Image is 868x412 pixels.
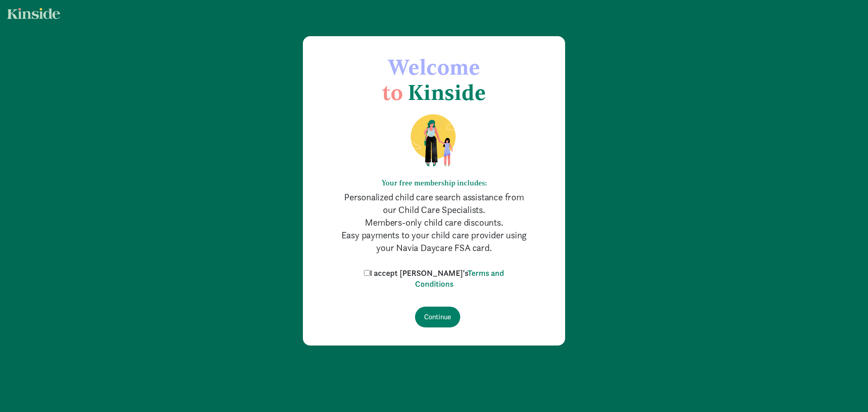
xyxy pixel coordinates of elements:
input: Continue [415,307,460,327]
span: Welcome [388,54,480,80]
span: to [382,79,403,105]
img: illustration-mom-daughter.png [400,114,469,168]
img: light.svg [7,8,60,19]
span: Kinside [408,79,486,105]
a: Terms and Conditions [415,268,505,289]
label: I accept [PERSON_NAME]'s [362,268,506,289]
input: I accept [PERSON_NAME]'sTerms and Conditions [364,270,370,276]
h6: Your free membership includes: [339,179,529,187]
p: Easy payments to your child care provider using your Navia Daycare FSA card. [339,229,529,254]
p: Personalized child care search assistance from our Child Care Specialists. [339,191,529,216]
p: Members-only child care discounts. [339,216,529,229]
